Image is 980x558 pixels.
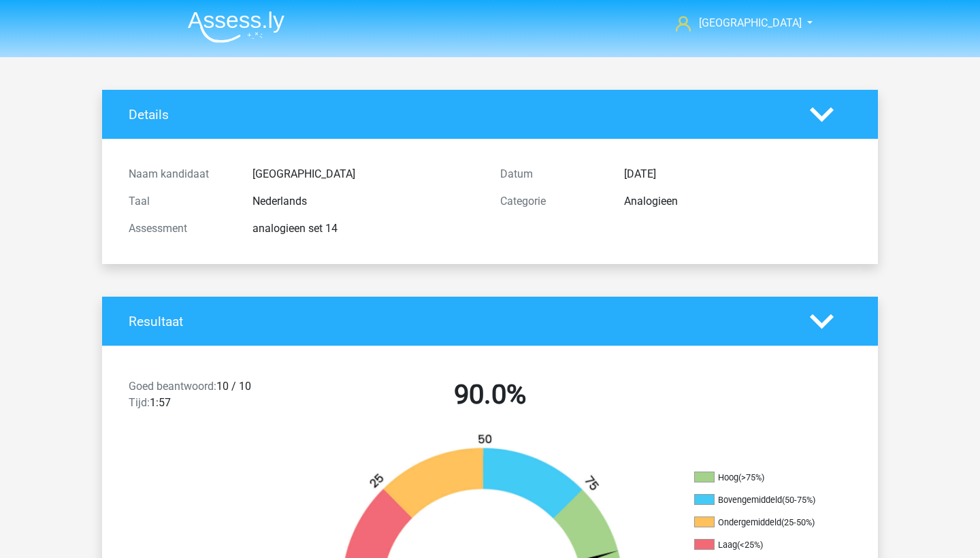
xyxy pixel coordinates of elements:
[670,15,803,31] a: [GEOGRAPHIC_DATA]
[694,539,830,551] li: Laag
[242,193,490,210] div: Nederlands
[242,220,490,237] div: analogieen set 14
[699,16,802,29] span: [GEOGRAPHIC_DATA]
[129,314,789,329] h4: Resultaat
[694,516,830,529] li: Ondergemiddeld
[614,193,862,210] div: Analogieen
[118,166,242,182] div: Naam kandidaat
[129,107,789,122] h4: Details
[129,396,150,409] span: Tijd:
[118,378,304,416] div: 10 / 10 1:57
[781,517,815,527] div: (25-50%)
[242,166,490,182] div: [GEOGRAPHIC_DATA]
[694,494,830,506] li: Bovengemiddeld
[118,193,242,210] div: Taal
[782,495,815,505] div: (50-75%)
[314,378,666,411] h2: 90.0%
[737,540,763,550] div: (<25%)
[694,472,830,484] li: Hoog
[490,166,614,182] div: Datum
[188,11,284,43] img: Assessly
[118,220,242,237] div: Assessment
[614,166,862,182] div: [DATE]
[738,472,764,482] div: (>75%)
[490,193,614,210] div: Categorie
[129,380,216,393] span: Goed beantwoord:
